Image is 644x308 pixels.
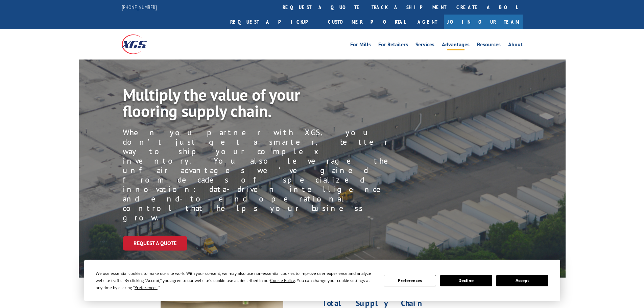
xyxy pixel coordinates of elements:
[123,236,187,251] a: Request a Quote
[411,15,444,29] a: Agent
[384,275,436,286] button: Preferences
[496,275,548,286] button: Accept
[415,42,434,49] a: Services
[270,278,295,283] span: Cookie Policy
[442,42,470,49] a: Advantages
[350,42,371,49] a: For Mills
[508,42,523,49] a: About
[444,15,523,29] a: Join Our Team
[96,270,376,291] div: We use essential cookies to make our site work. With your consent, we may also use non-essential ...
[225,15,323,29] a: Request a pickup
[378,42,408,49] a: For Retailers
[123,128,406,222] p: When you partner with XGS, you don’t just get a smarter, better way to ship your complex inventor...
[323,15,411,29] a: Customer Portal
[440,275,492,286] button: Decline
[477,42,501,49] a: Resources
[84,260,560,301] div: Cookie Consent Prompt
[122,4,157,10] a: [PHONE_NUMBER]
[135,285,158,290] span: Preferences
[123,87,397,122] h1: Multiply the value of your flooring supply chain.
